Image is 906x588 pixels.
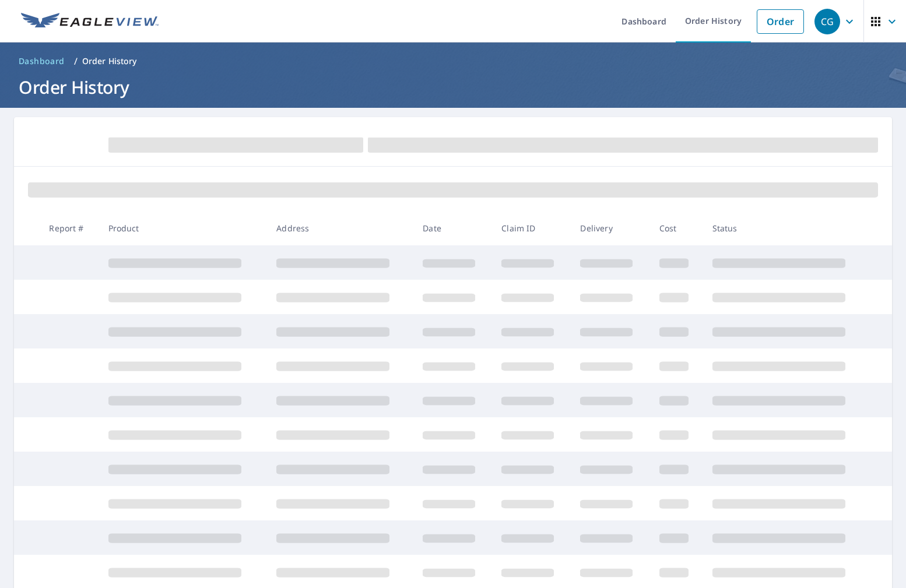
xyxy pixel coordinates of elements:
span: Dashboard [19,55,65,67]
h1: Order History [14,75,892,99]
div: CG [814,9,840,34]
p: Order History [82,55,137,67]
th: Claim ID [492,211,571,245]
th: Status [703,211,872,245]
img: EV Logo [21,13,159,30]
a: Order [757,9,804,34]
th: Cost [650,211,703,245]
th: Address [267,211,413,245]
th: Delivery [571,211,649,245]
li: / [74,54,78,68]
th: Product [99,211,268,245]
a: Dashboard [14,52,69,71]
th: Date [413,211,492,245]
nav: breadcrumb [14,52,892,71]
th: Report # [40,211,99,245]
